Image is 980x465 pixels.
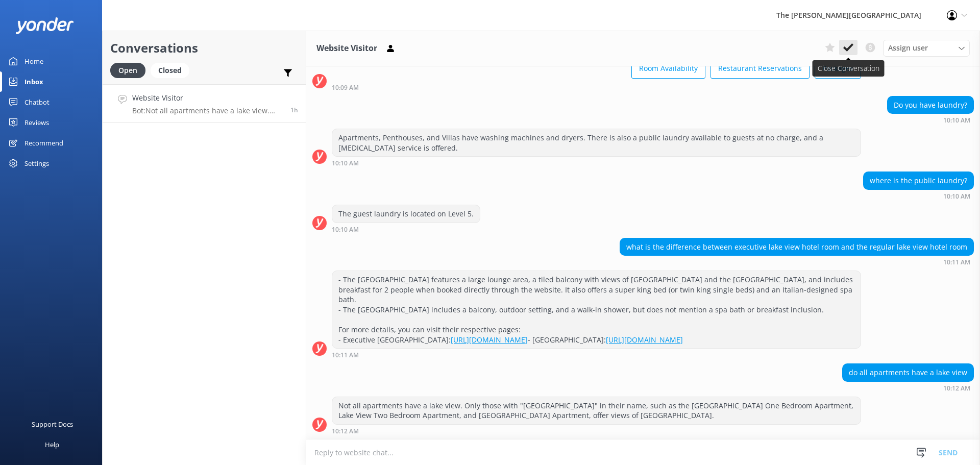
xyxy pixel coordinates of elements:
[620,238,973,256] div: what is the difference between executive lake view hotel room and the regular lake view hotel room
[332,84,861,91] div: Oct 09 2025 10:09am (UTC +13:00) Pacific/Auckland
[332,85,359,91] strong: 10:09 AM
[332,351,861,358] div: Oct 09 2025 10:11am (UTC +13:00) Pacific/Auckland
[132,92,283,104] h4: Website Visitor
[606,335,683,345] a: [URL][DOMAIN_NAME]
[943,385,970,391] strong: 10:12 AM
[842,384,974,391] div: Oct 09 2025 10:12am (UTC +13:00) Pacific/Auckland
[110,63,145,78] div: Open
[110,64,151,76] a: Open
[332,129,861,156] div: Apartments, Penthouses, and Villas have washing machines and dryers. There is also a public laund...
[332,352,359,358] strong: 10:11 AM
[815,58,861,79] button: Packages
[132,106,283,115] p: Bot: Not all apartments have a lake view. Only those with "[GEOGRAPHIC_DATA]" in their name, such...
[887,116,974,124] div: Oct 09 2025 10:10am (UTC +13:00) Pacific/Auckland
[943,259,970,265] strong: 10:11 AM
[332,397,861,424] div: Not all apartments have a lake view. Only those with "[GEOGRAPHIC_DATA]" in their name, such as t...
[710,58,810,79] button: Restaurant Reservations
[883,40,970,56] div: Assign User
[843,364,973,381] div: do all apartments have a lake view
[332,227,359,233] strong: 10:10 AM
[24,133,63,153] div: Recommend
[15,17,74,34] img: yonder-white-logo.png
[888,42,928,54] span: Assign user
[290,106,298,114] span: Oct 09 2025 10:12am (UTC +13:00) Pacific/Auckland
[332,271,861,348] div: - The [GEOGRAPHIC_DATA] features a large lounge area, a tiled balcony with views of [GEOGRAPHIC_D...
[32,414,73,434] div: Support Docs
[151,64,194,76] a: Closed
[943,193,970,200] strong: 10:10 AM
[332,226,480,233] div: Oct 09 2025 10:10am (UTC +13:00) Pacific/Auckland
[943,117,970,124] strong: 10:10 AM
[332,428,359,434] strong: 10:12 AM
[24,51,43,71] div: Home
[864,172,973,189] div: where is the public laundry?
[45,434,59,455] div: Help
[24,112,49,133] div: Reviews
[332,159,861,166] div: Oct 09 2025 10:10am (UTC +13:00) Pacific/Auckland
[451,335,528,345] a: [URL][DOMAIN_NAME]
[888,96,973,114] div: Do you have laundry?
[620,258,974,265] div: Oct 09 2025 10:11am (UTC +13:00) Pacific/Auckland
[24,92,50,112] div: Chatbot
[332,205,480,223] div: The guest laundry is located on Level 5.
[631,58,705,79] button: Room Availability
[151,63,189,78] div: Closed
[24,153,49,174] div: Settings
[863,192,974,200] div: Oct 09 2025 10:10am (UTC +13:00) Pacific/Auckland
[110,38,298,58] h2: Conversations
[332,160,359,166] strong: 10:10 AM
[332,427,861,434] div: Oct 09 2025 10:12am (UTC +13:00) Pacific/Auckland
[316,42,377,55] h3: Website Visitor
[103,84,306,123] a: Website VisitorBot:Not all apartments have a lake view. Only those with "[GEOGRAPHIC_DATA]" in th...
[24,71,43,92] div: Inbox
